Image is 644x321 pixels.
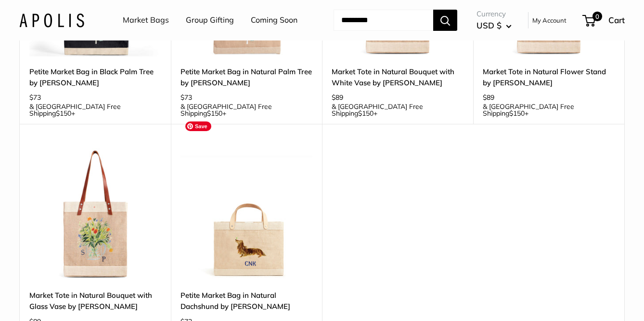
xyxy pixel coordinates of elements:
a: Market Tote in Natural Bouquet with White Vase by [PERSON_NAME] [332,66,464,89]
span: & [GEOGRAPHIC_DATA] Free Shipping + [332,103,464,117]
span: $73 [29,93,41,102]
a: Petite Market Bag in Natural Palm Tree by [PERSON_NAME] [180,66,312,89]
a: Market Tote in Natural Flower Stand by [PERSON_NAME] [483,66,615,89]
span: $73 [180,93,192,102]
span: USD $ [477,20,502,30]
span: $150 [56,109,71,118]
span: & [GEOGRAPHIC_DATA] Free Shipping + [29,103,161,117]
img: description_The Artist Collection with Amy Logsdon [29,148,161,280]
a: description_The Artist Collection with Amy LogsdonMarket Tote in Natural Bouquet with Glass Vase ... [29,148,161,280]
span: & [GEOGRAPHIC_DATA] Free Shipping + [180,103,312,117]
span: $89 [332,93,343,102]
span: $150 [509,109,525,118]
img: Petite Market Bag in Natural Dachshund by Amy Logsdon [180,148,312,280]
a: My Account [532,14,567,26]
span: $89 [483,93,494,102]
a: 0 Cart [583,13,625,28]
input: Search... [334,10,433,31]
span: & [GEOGRAPHIC_DATA] Free Shipping + [483,103,615,117]
a: Coming Soon [251,13,297,27]
a: Market Tote in Natural Bouquet with Glass Vase by [PERSON_NAME] [29,290,161,312]
a: Petite Market Bag in Natural Dachshund by Amy LogsdonPetite Market Bag in Natural Dachshund by Am... [180,148,312,280]
span: Cart [608,15,625,25]
span: 0 [592,12,602,21]
span: Save [185,121,211,131]
button: USD $ [477,18,512,33]
button: Search [433,10,457,31]
a: Petite Market Bag in Black Palm Tree by [PERSON_NAME] [29,66,161,89]
a: Market Bags [123,13,169,27]
span: $150 [358,109,374,118]
span: $150 [207,109,222,118]
a: Petite Market Bag in Natural Dachshund by [PERSON_NAME] [180,290,312,312]
a: Group Gifting [186,13,234,27]
img: Apolis [19,13,84,27]
span: Currency [477,7,512,21]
